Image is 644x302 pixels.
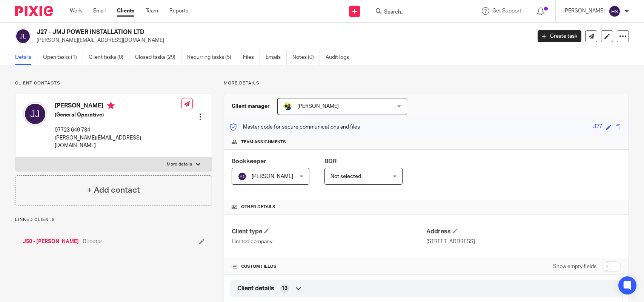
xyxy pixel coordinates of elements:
[93,7,106,15] a: Email
[281,285,287,292] span: 13
[230,123,360,131] p: Master code for secure communications and files
[297,104,339,109] span: [PERSON_NAME]
[538,30,581,42] a: Create task
[232,228,426,236] h4: Client type
[609,5,621,17] img: svg%3E
[37,37,526,44] p: [PERSON_NAME][EMAIL_ADDRESS][DOMAIN_NAME]
[43,50,83,65] a: Open tasks (1)
[87,184,140,196] h4: + Add contact
[330,174,361,179] span: Not selected
[292,50,320,65] a: Notes (0)
[326,50,355,65] a: Audit logs
[55,102,181,111] h4: [PERSON_NAME]
[187,50,237,65] a: Recurring tasks (5)
[83,238,102,245] span: Director
[492,8,521,14] span: Get Support
[15,80,212,86] p: Client contacts
[117,7,134,15] a: Clients
[15,28,31,44] img: svg%3E
[70,7,82,15] a: Work
[55,134,181,150] p: [PERSON_NAME][EMAIL_ADDRESS][DOMAIN_NAME]
[266,50,287,65] a: Emails
[107,102,115,109] i: Primary
[593,123,602,132] div: J27
[232,158,266,164] span: Bookkeeper
[37,28,428,36] h2: J27 - JMJ POWER INSTALLATION LTD
[238,172,247,181] img: svg%3E
[23,102,47,126] img: svg%3E
[89,50,129,65] a: Client tasks (0)
[224,80,629,86] p: More details
[324,158,337,164] span: BDR
[243,50,260,65] a: Files
[135,50,181,65] a: Closed tasks (29)
[426,228,621,236] h4: Address
[283,102,292,111] img: Bobo-Starbridge%201.jpg
[169,7,188,15] a: Reports
[15,217,212,223] p: Linked clients
[55,111,181,119] h5: (General Operative)
[563,7,605,15] p: [PERSON_NAME]
[252,174,293,179] span: [PERSON_NAME]
[232,238,426,245] p: Limited company
[426,238,621,245] p: [STREET_ADDRESS]
[232,103,270,110] h3: Client manager
[383,9,451,16] input: Search
[167,161,192,167] p: More details
[23,238,79,245] a: J50 - [PERSON_NAME]
[553,263,596,270] label: Show empty fields
[237,285,274,293] span: Client details
[15,50,37,65] a: Details
[232,264,426,270] h4: CUSTOM FIELDS
[55,126,181,134] p: 07723 649 734
[241,139,286,145] span: Team assignments
[15,6,53,16] img: Pixie
[146,7,158,15] a: Team
[241,204,275,210] span: Other details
